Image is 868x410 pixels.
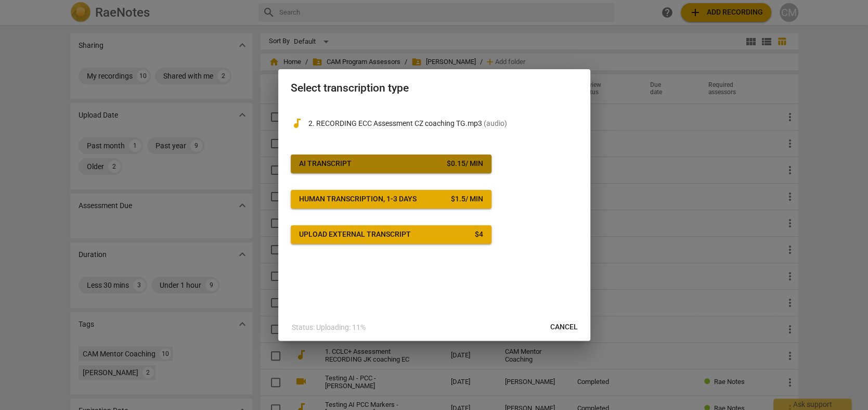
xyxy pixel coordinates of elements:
button: Human transcription, 1-3 days$1.5/ min [291,190,491,209]
button: Cancel [542,318,586,337]
div: $ 0.15 / min [447,159,483,169]
div: Human transcription, 1-3 days [299,194,417,204]
div: AI Transcript [299,159,352,169]
button: AI Transcript$0.15/ min [291,155,491,173]
p: 2. RECORDING ECC Assessment CZ coaching TG.mp3(audio) [308,118,578,129]
div: $ 1.5 / min [451,194,483,204]
h2: Select transcription type [291,82,578,95]
p: Status: Uploading: 11% [292,322,366,333]
div: $ 4 [475,229,483,240]
span: audiotrack [291,117,303,130]
div: Upload external transcript [299,229,411,240]
span: ( audio ) [484,119,507,127]
button: Upload external transcript$4 [291,225,491,244]
span: Cancel [550,322,578,332]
